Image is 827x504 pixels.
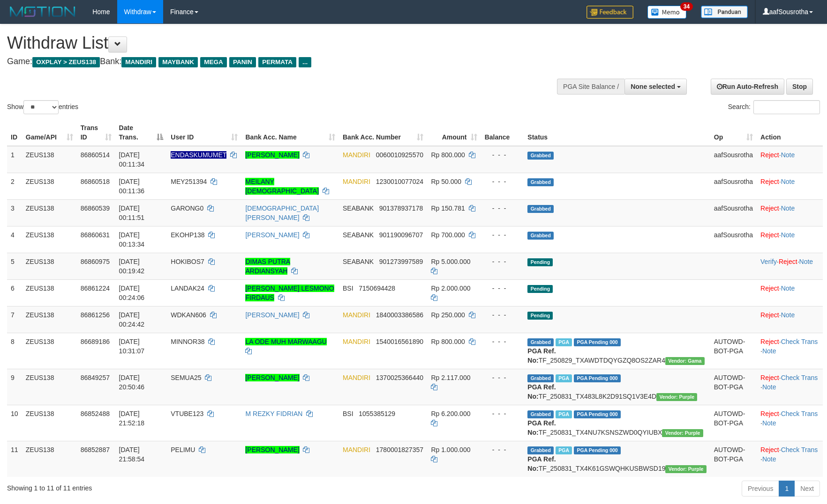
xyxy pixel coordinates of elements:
span: Copy 1230010077024 to clipboard [376,178,423,185]
span: MANDIRI [343,311,370,319]
a: Check Trans [781,410,818,417]
span: Marked by aafsolysreylen [556,410,572,418]
td: · [757,306,823,333]
span: Vendor URL: https://trx4.1velocity.biz [656,393,697,401]
span: Copy 1540016561890 to clipboard [376,338,423,345]
a: Reject [760,151,779,159]
label: Search: [728,100,820,114]
td: · · [757,369,823,405]
span: Nama rekening ada tanda titik/strip, harap diedit [171,151,226,159]
div: - - - [485,204,520,213]
a: Verify [760,258,777,265]
span: Pending [527,312,553,320]
td: aafSousrotha [710,199,757,226]
td: 9 [7,369,22,405]
span: Copy 901190096707 to clipboard [379,231,423,239]
span: Copy 901273997589 to clipboard [379,258,423,265]
td: AUTOWD-BOT-PGA [710,441,757,477]
span: [DATE] 00:19:42 [119,258,145,275]
span: Grabbed [527,232,554,240]
td: ZEUS138 [22,146,77,173]
span: Rp 2.117.000 [431,374,470,381]
span: 86860514 [81,151,110,159]
a: Note [762,455,776,463]
span: Copy 1780001827357 to clipboard [376,446,423,453]
img: Feedback.jpg [586,6,633,19]
div: - - - [485,409,520,418]
span: 86860518 [81,178,110,185]
td: 10 [7,405,22,441]
span: [DATE] 20:50:46 [119,374,145,391]
span: SEMUA25 [171,374,201,381]
a: Reject [760,374,779,381]
span: Marked by aafkaynarin [556,338,572,346]
h4: Game: Bank: [7,57,542,66]
span: 86860631 [81,231,110,239]
a: Check Trans [781,446,818,453]
span: Vendor URL: https://trx31.1velocity.biz [665,357,705,365]
div: - - - [485,177,520,186]
img: MOTION_logo.png [7,5,78,19]
td: 6 [7,279,22,306]
span: [DATE] 00:11:51 [119,205,145,221]
td: 1 [7,146,22,173]
td: 3 [7,199,22,226]
span: MEGA [200,57,227,67]
a: Check Trans [781,338,818,345]
span: Grabbed [527,374,554,382]
th: Status [524,119,710,146]
b: PGA Ref. No: [527,383,556,400]
span: MINNOR38 [171,338,204,345]
a: M REZKY FIDRIAN [245,410,302,417]
span: MANDIRI [343,151,370,159]
span: MEY251394 [171,178,207,185]
h1: Withdraw List [7,34,542,52]
th: Game/API: activate to sort column ascending [22,119,77,146]
span: Vendor URL: https://trx4.1velocity.biz [665,465,706,473]
span: Pending [527,285,553,293]
td: 4 [7,226,22,253]
span: Grabbed [527,152,554,160]
div: - - - [485,150,520,160]
span: ... [299,57,311,67]
div: - - - [485,284,520,293]
span: Rp 800.000 [431,151,465,159]
span: LANDAK24 [171,285,204,292]
span: Copy 901378937178 to clipboard [379,205,423,212]
th: Trans ID: activate to sort column ascending [77,119,115,146]
a: [DEMOGRAPHIC_DATA][PERSON_NAME] [245,205,319,221]
td: ZEUS138 [22,173,77,199]
td: aafSousrotha [710,146,757,173]
th: Balance [481,119,524,146]
span: Grabbed [527,338,554,346]
a: Check Trans [781,374,818,381]
a: Reject [760,446,779,453]
span: Grabbed [527,446,554,454]
td: 7 [7,306,22,333]
td: · [757,279,823,306]
a: [PERSON_NAME] LESMONO FIRDAUS [245,285,334,301]
td: aafSousrotha [710,173,757,199]
span: Rp 1.000.000 [431,446,470,453]
span: 86852887 [81,446,110,453]
a: Note [781,151,795,159]
select: Showentries [23,100,59,114]
span: PGA Pending [574,338,621,346]
a: [PERSON_NAME] [245,446,299,453]
th: Op: activate to sort column ascending [710,119,757,146]
a: LA ODE MUH MARWAAGU [245,338,326,345]
td: ZEUS138 [22,199,77,226]
b: PGA Ref. No: [527,455,556,472]
a: Note [781,205,795,212]
span: SEABANK [343,231,374,239]
span: [DATE] 00:24:06 [119,285,145,301]
td: ZEUS138 [22,405,77,441]
span: Copy 7150694428 to clipboard [359,285,395,292]
span: 86861256 [81,311,110,319]
td: · · [757,441,823,477]
span: 34 [680,2,693,11]
a: Note [799,258,813,265]
td: ZEUS138 [22,253,77,279]
span: [DATE] 00:11:36 [119,178,145,195]
span: [DATE] 00:24:42 [119,311,145,328]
